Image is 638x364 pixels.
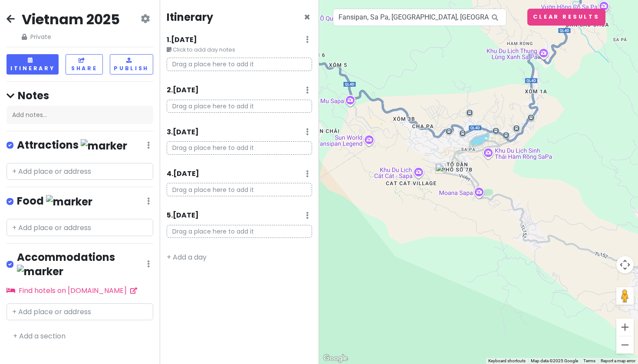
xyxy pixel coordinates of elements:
[7,303,153,321] input: + Add place or address
[167,183,312,196] p: Drag a place here to add it
[333,9,506,26] input: Search a place
[321,353,350,364] a: Open this area in Google Maps (opens a new window)
[66,54,102,75] button: Share
[304,10,310,24] span: Close itinerary
[616,336,634,354] button: Zoom out
[488,358,526,364] button: Keyboard shortcuts
[601,358,635,363] a: Report a map error
[7,219,153,236] input: + Add place or address
[17,194,92,208] h4: Food
[7,54,59,75] button: Itinerary
[321,353,350,364] img: Google
[17,265,63,278] img: marker
[167,86,199,95] h6: 2 . [DATE]
[531,358,578,363] span: Map data ©2025 Google
[110,54,153,75] button: Publish
[167,10,213,24] h4: Itinerary
[527,9,605,26] button: Clear Results
[167,100,312,113] p: Drag a place here to add it
[616,287,634,305] button: Drag Pegman onto the map to open Street View
[583,358,595,363] a: Terms (opens in new tab)
[304,12,310,23] button: Close
[7,106,153,124] div: Add notes...
[167,45,312,54] small: Click to add day notes
[167,225,312,238] p: Drag a place here to add it
[22,32,120,42] span: Private
[81,139,127,153] img: marker
[13,331,66,341] a: + Add a section
[7,286,137,296] a: Find hotels on [DOMAIN_NAME]
[22,10,120,29] h2: Vietnam 2025
[167,211,199,220] h6: 5 . [DATE]
[167,252,207,262] a: + Add a day
[17,250,147,278] h4: Accommodations
[7,163,153,180] input: + Add place or address
[167,36,197,45] h6: 1 . [DATE]
[167,128,199,137] h6: 3 . [DATE]
[616,256,634,273] button: Map camera controls
[46,195,92,208] img: marker
[616,318,634,336] button: Zoom in
[167,141,312,155] p: Drag a place here to add it
[7,89,153,102] h4: Notes
[167,169,199,179] h6: 4 . [DATE]
[167,58,312,71] p: Drag a place here to add it
[17,138,127,153] h4: Attractions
